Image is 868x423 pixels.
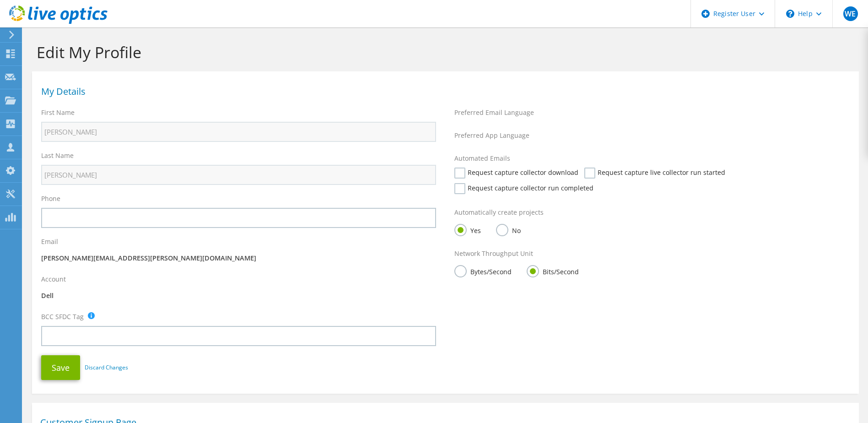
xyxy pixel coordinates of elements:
label: Preferred Email Language [454,108,534,117]
label: Bytes/Second [454,265,512,277]
button: Save [41,355,80,380]
label: Account [41,275,66,284]
svg: \n [786,10,794,18]
label: BCC SFDC Tag [41,312,84,321]
label: First Name [41,108,75,117]
label: Last Name [41,151,74,160]
span: WE [843,6,858,21]
label: Network Throughput Unit [454,249,533,258]
label: Automatically create projects [454,208,544,217]
p: [PERSON_NAME][EMAIL_ADDRESS][PERSON_NAME][DOMAIN_NAME] [41,253,436,263]
label: Automated Emails [454,154,510,163]
label: Yes [454,224,481,235]
label: No [496,224,521,235]
label: Bits/Second [527,265,579,277]
label: Request capture live collector run started [584,168,725,179]
h1: Edit My Profile [37,43,850,62]
a: Discard Changes [85,363,128,373]
label: Email [41,237,58,246]
label: Request capture collector run completed [454,183,593,194]
p: Dell [41,291,436,301]
h1: My Details [41,87,845,96]
label: Preferred App Language [454,131,529,140]
label: Phone [41,194,60,203]
label: Request capture collector download [454,168,578,179]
